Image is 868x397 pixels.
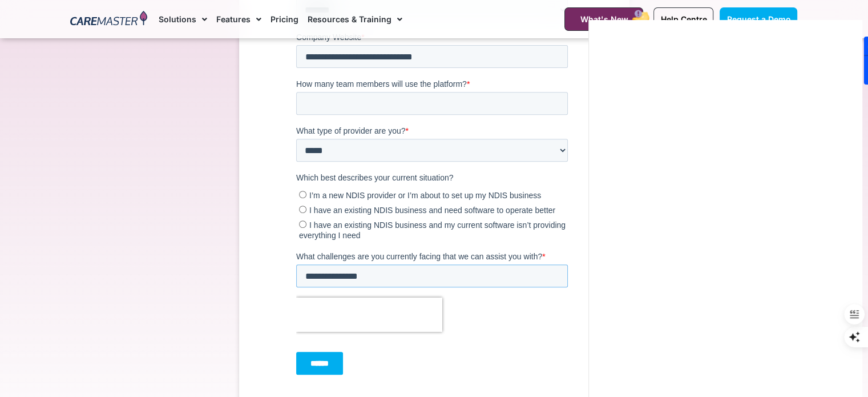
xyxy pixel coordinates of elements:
[580,14,628,24] span: What's New
[653,7,713,31] a: Help Centre
[720,7,797,31] a: Request a Demo
[564,7,643,31] a: What's New
[70,11,147,28] img: CareMaster Logo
